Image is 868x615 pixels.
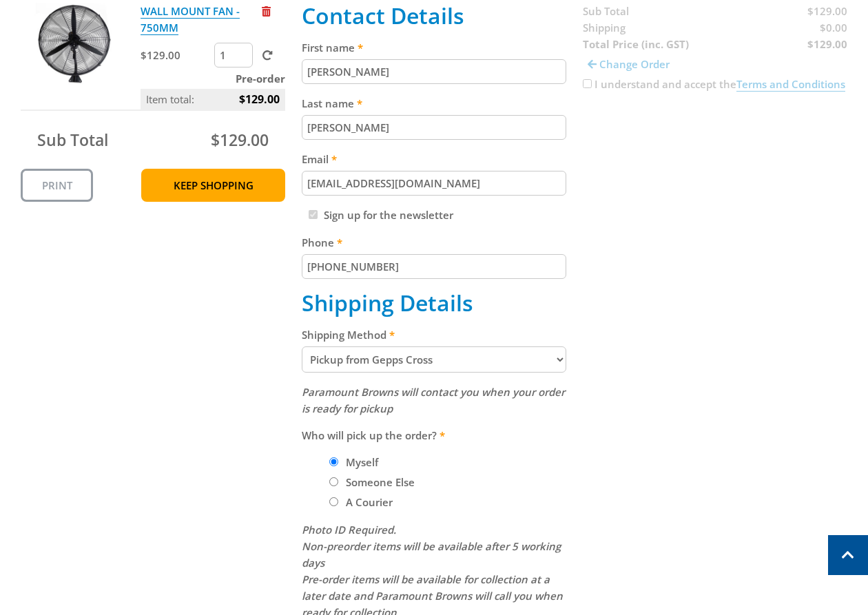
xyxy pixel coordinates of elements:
em: Paramount Browns will contact you when your order is ready for pickup [302,385,565,415]
a: WALL MOUNT FAN - 750MM [141,4,240,35]
input: Please select who will pick up the order. [329,477,338,486]
label: Email [302,151,566,167]
span: $129.00 [211,129,269,151]
a: Remove from cart [262,4,271,18]
p: Pre-order [141,70,285,87]
p: Item total: [141,89,285,110]
input: Please select who will pick up the order. [329,457,338,466]
input: Please enter your last name. [302,115,566,140]
span: Sub Total [37,129,108,151]
input: Please enter your telephone number. [302,254,566,279]
label: A Courier [341,490,397,514]
label: Who will pick up the order? [302,427,566,444]
p: $129.00 [141,47,211,63]
input: Please select who will pick up the order. [329,497,338,506]
select: Please select a shipping method. [302,346,566,373]
h2: Shipping Details [302,290,566,316]
h2: Contact Details [302,3,566,29]
label: Last name [302,95,566,112]
span: $129.00 [239,89,280,110]
label: Sign up for the newsletter [324,208,453,222]
input: Please enter your first name. [302,59,566,84]
label: First name [302,39,566,56]
label: Someone Else [341,470,420,494]
a: Print [21,169,93,202]
input: Please enter your email address. [302,171,566,196]
label: Myself [341,450,383,474]
a: Keep Shopping [141,169,285,202]
img: WALL MOUNT FAN - 750MM [32,3,115,85]
label: Shipping Method [302,326,566,343]
label: Phone [302,234,566,251]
